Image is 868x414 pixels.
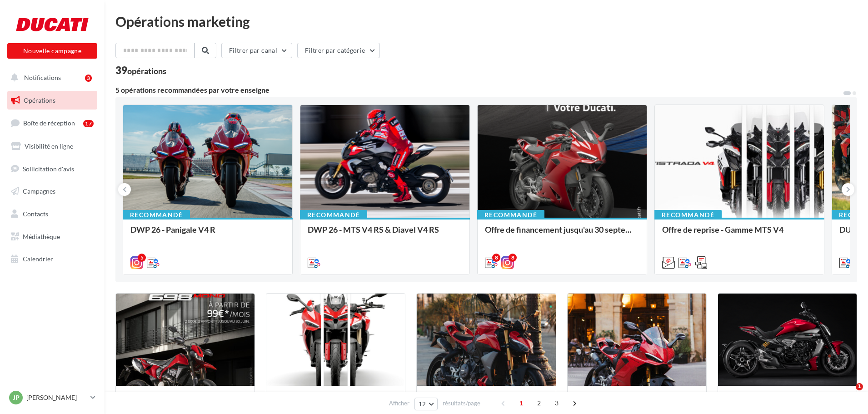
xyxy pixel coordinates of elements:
[414,398,438,410] button: 12
[443,399,480,408] span: résultats/page
[419,400,426,408] span: 12
[23,210,48,218] span: Contacts
[23,165,74,172] span: Sollicitation d'avis
[13,393,20,402] span: JP
[24,74,61,81] span: Notifications
[389,399,409,408] span: Afficher
[85,75,92,82] div: 3
[23,255,53,263] span: Calendrier
[5,91,99,110] a: Opérations
[5,68,95,87] button: Notifications 3
[509,254,517,262] div: 8
[856,383,863,390] span: 1
[24,96,55,104] span: Opérations
[5,113,99,133] a: Boîte de réception17
[25,142,73,150] span: Visibilité en ligne
[138,254,146,262] div: 5
[130,225,285,243] div: DWP 26 - Panigale V4 R
[485,225,639,243] div: Offre de financement jusqu'au 30 septembre
[115,65,166,75] div: 39
[115,86,843,94] div: 5 opérations recommandées par votre enseigne
[7,389,97,406] a: JP [PERSON_NAME]
[492,254,500,262] div: 8
[127,67,166,75] div: opérations
[23,187,55,195] span: Campagnes
[297,43,380,58] button: Filtrer par catégorie
[23,119,75,127] span: Boîte de réception
[514,396,529,410] span: 1
[26,393,87,402] p: [PERSON_NAME]
[477,210,544,220] div: Recommandé
[221,43,292,58] button: Filtrer par canal
[549,396,564,410] span: 3
[7,43,97,59] button: Nouvelle campagne
[300,210,367,220] div: Recommandé
[5,227,99,246] a: Médiathèque
[5,160,99,179] a: Sollicitation d'avis
[115,15,857,28] div: Opérations marketing
[83,120,94,127] div: 17
[654,210,722,220] div: Recommandé
[5,205,99,224] a: Contacts
[5,137,99,156] a: Visibilité en ligne
[5,182,99,201] a: Campagnes
[662,225,817,243] div: Offre de reprise - Gamme MTS V4
[5,249,99,269] a: Calendrier
[23,233,60,240] span: Médiathèque
[837,383,859,405] iframe: Intercom live chat
[532,396,546,410] span: 2
[308,225,462,243] div: DWP 26 - MTS V4 RS & Diavel V4 RS
[123,210,190,220] div: Recommandé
